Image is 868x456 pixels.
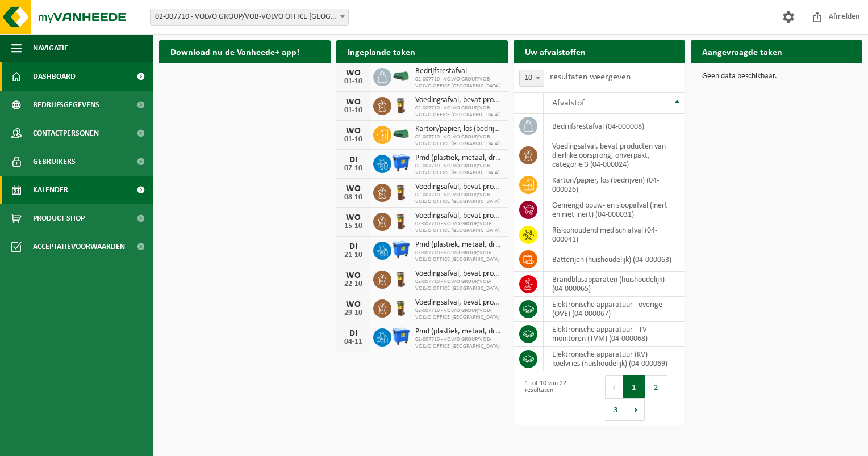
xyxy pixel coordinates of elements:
img: WB-0140-HPE-BN-06 [391,95,411,115]
div: 22-10 [342,280,365,288]
div: WO [342,213,365,222]
h2: Download nu de Vanheede+ app! [159,40,311,62]
span: 10 [519,70,544,87]
img: HK-XK-22-GN-00 [391,129,411,139]
span: 02-007710 - VOLVO GROUP/VOB-VOLVO OFFICE [GEOGRAPHIC_DATA] [415,105,502,119]
td: karton/papier, los (bedrijven) (04-000026) [544,172,685,197]
h2: Uw afvalstoffen [514,40,597,62]
div: WO [342,184,365,193]
span: 10 [520,70,544,86]
img: WB-0140-HPE-BN-06 [391,182,411,201]
span: Bedrijfsgegevens [33,91,99,119]
h2: Aangevraagde taken [691,40,794,62]
span: Pmd (plastiek, metaal, drankkartons) (bedrijven) [415,327,502,336]
span: 02-007710 - VOLVO GROUP/VOB-VOLVO OFFICE BRUSSELS - BERCHEM-SAINTE-AGATHE [151,9,348,25]
button: 3 [605,398,627,421]
div: WO [342,300,365,309]
div: 1 tot 10 van 22 resultaten [519,374,594,422]
span: Gebruikers [33,147,76,176]
span: Kalender [33,176,68,204]
span: Bedrijfsrestafval [415,67,502,76]
button: Next [627,398,645,421]
span: Voedingsafval, bevat producten van dierlijke oorsprong, onverpakt, categorie 3 [415,298,502,307]
div: WO [342,126,365,136]
td: voedingsafval, bevat producten van dierlijke oorsprong, onverpakt, categorie 3 (04-000024) [544,138,685,172]
div: DI [342,329,365,338]
span: Acceptatievoorwaarden [33,233,125,261]
div: 15-10 [342,222,365,230]
h2: Ingeplande taken [336,40,427,62]
td: gemengd bouw- en sloopafval (inert en niet inert) (04-000031) [544,197,685,222]
span: 02-007710 - VOLVO GROUP/VOB-VOLVO OFFICE [GEOGRAPHIC_DATA] [415,336,502,350]
span: 02-007710 - VOLVO GROUP/VOB-VOLVO OFFICE [GEOGRAPHIC_DATA] [415,278,502,292]
img: WB-1100-HPE-BE-01 [391,327,411,346]
td: brandblusapparaten (huishoudelijk) (04-000065) [544,272,685,297]
div: 04-11 [342,338,365,346]
div: 08-10 [342,193,365,201]
td: elektronische apparatuur (KV) koelvries (huishoudelijk) (04-000069) [544,347,685,371]
img: HK-XK-22-GN-00 [391,71,411,81]
span: 02-007710 - VOLVO GROUP/VOB-VOLVO OFFICE BRUSSELS - BERCHEM-SAINTE-AGATHE [150,9,349,26]
button: 1 [623,375,645,398]
div: 29-10 [342,309,365,317]
span: 02-007710 - VOLVO GROUP/VOB-VOLVO OFFICE [GEOGRAPHIC_DATA] [415,221,502,234]
td: bedrijfsrestafval (04-000008) [544,114,685,138]
img: WB-0140-HPE-BN-06 [391,269,411,288]
td: elektronische apparatuur - overige (OVE) (04-000067) [544,297,685,322]
label: resultaten weergeven [550,73,631,82]
span: Voedingsafval, bevat producten van dierlijke oorsprong, onverpakt, categorie 3 [415,183,502,192]
div: WO [342,98,365,107]
span: Afvalstof [552,99,585,108]
div: WO [342,271,365,280]
td: batterijen (huishoudelijk) (04-000063) [544,247,685,272]
img: WB-1100-HPE-BE-01 [391,240,411,259]
div: 01-10 [342,107,365,115]
span: Product Shop [33,204,85,233]
span: Karton/papier, los (bedrijven) [415,125,502,134]
span: Voedingsafval, bevat producten van dierlijke oorsprong, onverpakt, categorie 3 [415,212,502,221]
span: 02-007710 - VOLVO GROUP/VOB-VOLVO OFFICE [GEOGRAPHIC_DATA] [415,250,502,263]
div: 01-10 [342,136,365,143]
div: 07-10 [342,164,365,172]
span: Dashboard [33,62,76,91]
div: DI [342,155,365,164]
button: Previous [605,375,623,398]
p: Geen data beschikbaar. [702,73,851,81]
span: 02-007710 - VOLVO GROUP/VOB-VOLVO OFFICE [GEOGRAPHIC_DATA] [415,163,502,176]
span: 02-007710 - VOLVO GROUP/VOB-VOLVO OFFICE [GEOGRAPHIC_DATA] [415,134,502,147]
span: Voedingsafval, bevat producten van dierlijke oorsprong, onverpakt, categorie 3 [415,269,502,278]
td: risicohoudend medisch afval (04-000041) [544,222,685,247]
div: DI [342,242,365,251]
span: Contactpersonen [33,119,99,147]
span: Voedingsafval, bevat producten van dierlijke oorsprong, onverpakt, categorie 3 [415,96,502,105]
div: 21-10 [342,251,365,259]
img: WB-1100-HPE-BE-01 [391,153,411,172]
button: 2 [645,375,667,398]
div: 01-10 [342,78,365,86]
img: WB-0140-HPE-BN-06 [391,298,411,317]
img: WB-0140-HPE-BN-06 [391,211,411,230]
span: 02-007710 - VOLVO GROUP/VOB-VOLVO OFFICE [GEOGRAPHIC_DATA] [415,76,502,90]
span: Navigatie [33,34,68,62]
span: 02-007710 - VOLVO GROUP/VOB-VOLVO OFFICE [GEOGRAPHIC_DATA] [415,192,502,205]
span: Pmd (plastiek, metaal, drankkartons) (bedrijven) [415,240,502,250]
span: Pmd (plastiek, metaal, drankkartons) (bedrijven) [415,154,502,163]
td: elektronische apparatuur - TV-monitoren (TVM) (04-000068) [544,322,685,347]
span: 02-007710 - VOLVO GROUP/VOB-VOLVO OFFICE [GEOGRAPHIC_DATA] [415,307,502,321]
div: WO [342,69,365,78]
